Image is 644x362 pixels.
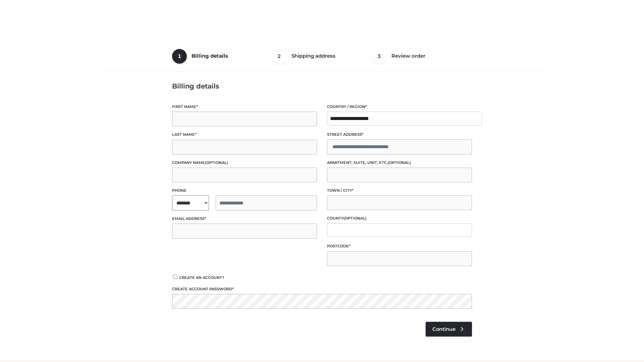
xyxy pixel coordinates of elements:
span: Billing details [192,53,228,59]
label: County [327,215,472,222]
span: (optional) [343,216,367,221]
label: Last name [172,131,317,138]
span: (optional) [388,160,411,165]
h3: Billing details [172,82,472,90]
label: Town / City [327,187,472,194]
span: 1 [172,49,187,64]
label: Postcode [327,243,472,249]
label: Email address [172,216,317,222]
label: First name [172,104,317,110]
label: Create account password [172,286,472,292]
label: Country / Region [327,104,472,110]
span: (optional) [205,160,228,165]
span: 3 [372,49,387,64]
span: 2 [272,49,287,64]
span: Create an account? [179,275,224,280]
input: Create an account? [172,275,178,279]
label: Street address [327,131,472,138]
label: Company name [172,160,317,166]
span: Review order [391,53,425,59]
a: Continue [426,322,472,337]
label: Phone [172,187,317,194]
span: Shipping address [291,53,335,59]
span: Continue [432,326,455,332]
label: Apartment, suite, unit, etc. [327,160,472,166]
